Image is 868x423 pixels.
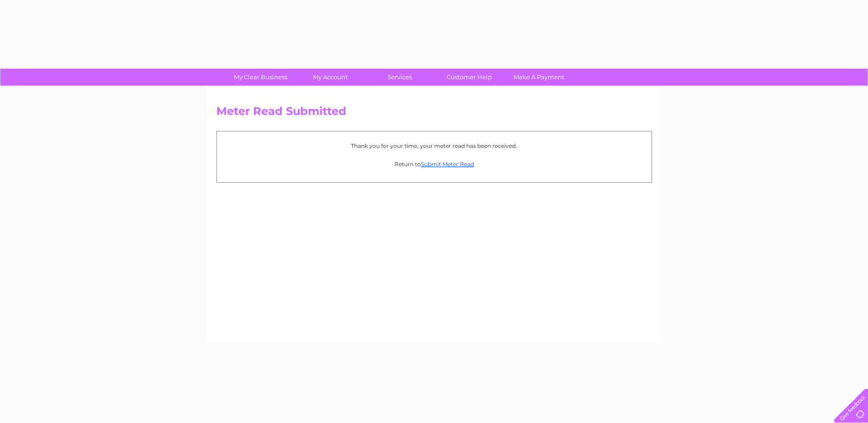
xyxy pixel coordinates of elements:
a: Customer Help [431,69,507,86]
a: Submit Meter Read [421,161,474,168]
a: Services [362,69,437,86]
h2: Meter Read Submitted [216,105,652,122]
a: My Clear Business [223,69,298,86]
a: My Account [292,69,368,86]
p: Thank you for your time, your meter read has been received. [221,141,647,150]
a: Make A Payment [501,69,577,86]
p: Return to [221,160,647,168]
